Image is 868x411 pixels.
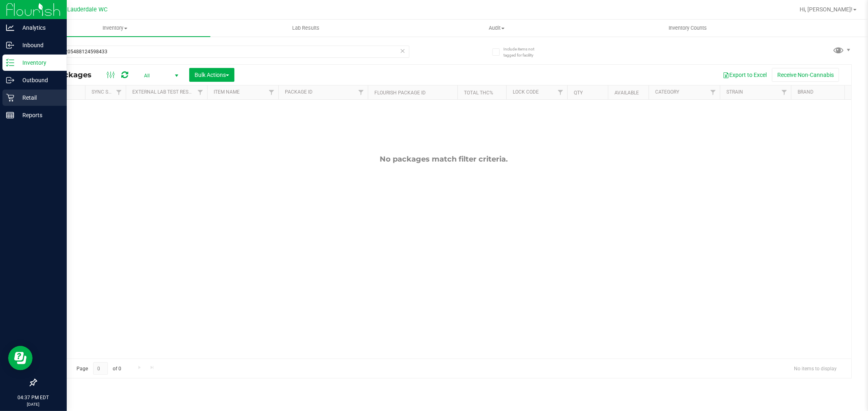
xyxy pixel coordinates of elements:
[4,394,63,401] p: 04:37 PM EDT
[6,41,14,49] inline-svg: Inbound
[6,76,14,84] inline-svg: Outbound
[92,89,123,95] a: Sync Status
[798,89,813,95] a: Brand
[36,46,409,58] input: Search Package ID, Item Name, SKU, Lot or Part Number...
[14,93,63,103] p: Retail
[658,24,718,32] span: Inventory Counts
[6,24,14,32] inline-svg: Analytics
[214,89,240,95] a: Item Name
[554,85,567,99] a: Filter
[778,85,791,99] a: Filter
[6,111,14,119] inline-svg: Reports
[401,20,592,37] a: Audit
[655,89,679,95] a: Category
[70,362,128,375] span: Page of 0
[513,89,539,95] a: Lock Code
[189,68,234,82] button: Bulk Actions
[354,85,368,99] a: Filter
[14,23,63,33] p: Analytics
[42,70,100,79] span: All Packages
[6,94,14,102] inline-svg: Retail
[14,110,63,120] p: Reports
[14,58,63,68] p: Inventory
[4,401,63,407] p: [DATE]
[706,85,720,99] a: Filter
[787,362,843,374] span: No items to display
[574,90,583,96] a: Qty
[772,68,839,82] button: Receive Non-Cannabis
[464,90,493,96] a: Total THC%
[210,20,401,37] a: Lab Results
[8,346,33,370] iframe: Resource center
[20,20,210,37] a: Inventory
[717,68,772,82] button: Export to Excel
[14,75,63,85] p: Outbound
[20,24,210,32] span: Inventory
[503,46,544,58] span: Include items not tagged for facility
[132,89,196,95] a: External Lab Test Result
[194,85,207,99] a: Filter
[800,6,853,13] span: Hi, [PERSON_NAME]!
[374,90,426,96] a: Flourish Package ID
[112,85,126,99] a: Filter
[6,59,14,67] inline-svg: Inventory
[614,90,639,96] a: Available
[265,85,278,99] a: Filter
[36,155,851,164] div: No packages match filter criteria.
[59,6,107,13] span: Ft. Lauderdale WC
[726,89,743,95] a: Strain
[281,24,330,32] span: Lab Results
[195,72,229,78] span: Bulk Actions
[400,46,406,56] span: Clear
[14,40,63,50] p: Inbound
[402,24,592,32] span: Audit
[592,20,783,37] a: Inventory Counts
[285,89,313,95] a: Package ID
